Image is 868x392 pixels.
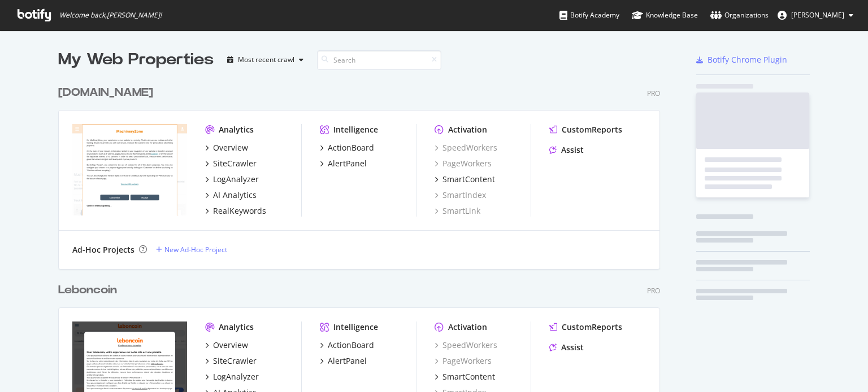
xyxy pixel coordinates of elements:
[333,124,378,135] div: Intelligence
[205,205,266,217] a: RealKeywords
[562,124,622,135] div: CustomReports
[205,142,248,153] a: Overview
[317,50,441,70] input: Search
[549,342,584,353] a: Assist
[59,11,162,20] span: Welcome back, [PERSON_NAME] !
[213,174,259,185] div: LogAnalyzer
[710,10,769,21] div: Organizations
[561,144,584,156] div: Assist
[448,124,487,135] div: Activation
[156,245,227,254] a: New Ad-Hoc Project
[205,371,259,382] a: LogAnalyzer
[632,10,698,21] div: Knowledge Base
[238,56,294,63] div: Most recent crawl
[769,6,862,24] button: [PERSON_NAME]
[58,49,214,71] div: My Web Properties
[213,340,248,351] div: Overview
[435,190,486,201] a: SmartIndex
[562,321,622,333] div: CustomReports
[435,174,495,185] a: SmartContent
[435,355,492,367] a: PageWorkers
[333,321,378,333] div: Intelligence
[448,321,487,333] div: Activation
[320,142,374,153] a: ActionBoard
[320,355,367,367] a: AlertPanel
[549,124,622,135] a: CustomReports
[205,190,257,201] a: AI Analytics
[328,142,374,153] div: ActionBoard
[213,190,257,201] div: AI Analytics
[647,89,660,98] div: Pro
[205,158,257,169] a: SiteCrawler
[213,355,257,367] div: SiteCrawler
[549,144,584,156] a: Assist
[435,340,497,351] a: SpeedWorkers
[213,371,259,382] div: LogAnalyzer
[223,51,308,69] button: Most recent crawl
[708,54,787,65] div: Botify Chrome Plugin
[549,321,622,333] a: CustomReports
[647,286,660,296] div: Pro
[435,142,497,153] a: SpeedWorkers
[442,174,495,185] div: SmartContent
[213,142,248,153] div: Overview
[58,282,117,298] div: Leboncoin
[435,158,492,169] a: PageWorkers
[205,340,248,351] a: Overview
[219,321,254,333] div: Analytics
[442,371,495,382] div: SmartContent
[72,244,134,256] div: Ad-Hoc Projects
[435,205,480,217] a: SmartLink
[320,158,367,169] a: AlertPanel
[696,54,787,65] a: Botify Chrome Plugin
[561,342,584,353] div: Assist
[72,124,187,215] img: machineryzone.fr
[164,245,227,254] div: New Ad-Hoc Project
[205,174,259,185] a: LogAnalyzer
[213,205,266,217] div: RealKeywords
[328,340,374,351] div: ActionBoard
[213,158,257,169] div: SiteCrawler
[320,340,374,351] a: ActionBoard
[58,85,158,101] a: [DOMAIN_NAME]
[58,282,121,298] a: Leboncoin
[219,124,254,135] div: Analytics
[328,158,367,169] div: AlertPanel
[791,10,844,20] span: Elodie GRAND
[205,355,257,367] a: SiteCrawler
[559,10,619,21] div: Botify Academy
[328,355,367,367] div: AlertPanel
[58,85,153,101] div: [DOMAIN_NAME]
[435,371,495,382] a: SmartContent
